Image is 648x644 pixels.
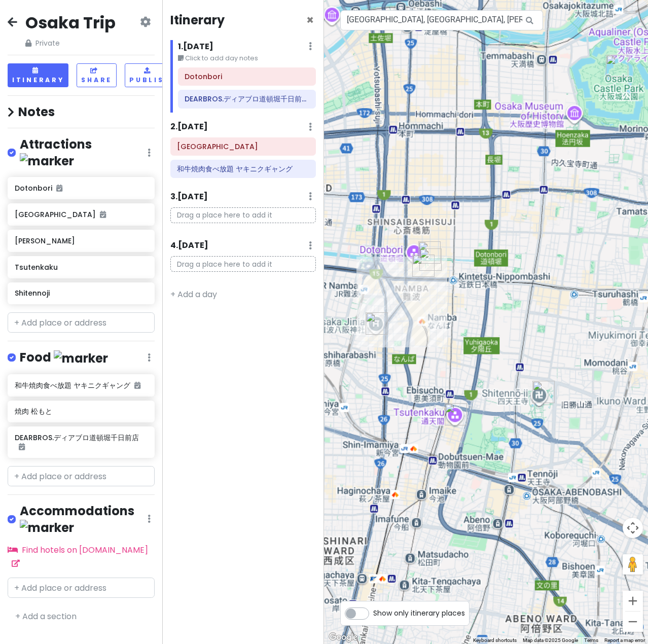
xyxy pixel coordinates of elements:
div: Namba Yasaka Jinja [366,312,388,335]
button: Itinerary [8,63,68,87]
input: + Add place or address [8,312,155,333]
button: Zoom in [623,591,643,611]
h6: [GEOGRAPHIC_DATA] [15,210,147,219]
div: Dotonbori [418,241,441,264]
input: + Add place or address [8,466,155,486]
h6: 和牛焼肉食べ放題 ヤキニクギャング [15,381,147,390]
div: Tsutenkaku [445,403,467,425]
h6: Dotonbori [15,184,147,193]
a: Terms (opens in new tab) [584,637,598,643]
a: Open this area in Google Maps (opens a new window) [327,631,360,644]
button: Drag Pegman onto the map to open Street View [623,554,643,575]
h6: [PERSON_NAME] [15,236,147,245]
a: Report a map error [604,637,645,643]
button: Map camera controls [623,518,643,538]
i: Added to itinerary [134,382,140,389]
button: Close [306,14,314,26]
h6: 焼肉 松もと [15,407,147,416]
i: Added to itinerary [56,185,62,192]
h4: Accommodations [20,503,148,535]
i: Added to itinerary [100,211,106,218]
h4: Notes [8,104,155,120]
h6: 4 . [DATE] [170,240,208,251]
img: Google [327,631,360,644]
p: Drag a place here to add it [170,256,316,272]
a: Find hotels on [DOMAIN_NAME] [8,544,148,569]
a: + Add a day [170,289,217,300]
div: Osaka Castle [606,55,628,77]
button: Share [77,63,117,87]
span: Close itinerary [306,12,314,28]
p: Drag a place here to add it [170,207,316,223]
img: marker [54,350,108,366]
h6: 和牛焼肉食べ放題 ヤキニクギャング [177,164,309,173]
span: Map data ©2025 Google [523,637,578,643]
h2: Osaka Trip [25,12,116,33]
h4: Attractions [20,136,148,169]
button: Zoom out [623,612,643,632]
input: + Add place or address [8,578,155,598]
h4: Itinerary [170,12,225,28]
button: Publish [125,63,175,87]
h6: 1 . [DATE] [178,42,213,52]
button: Keyboard shortcuts [473,637,517,644]
h4: Food [20,349,108,366]
h6: 2 . [DATE] [170,122,208,132]
h6: Dotonbori [185,72,309,81]
h6: Osaka Castle [177,142,309,151]
small: Click to add day notes [178,53,316,63]
h6: DEARBROS.ディアブロ道頓堀千日前店 [15,433,147,451]
h6: 3 . [DATE] [170,192,208,202]
div: Shitennoji [532,381,555,403]
img: marker [20,153,74,169]
span: Private [25,38,116,49]
div: DEARBROS.ディアブロ道頓堀千日前店 [419,248,442,271]
h6: DEARBROS.ディアブロ道頓堀千日前店 [185,94,309,103]
input: Search a place [340,10,543,30]
span: Show only itinerary places [373,607,465,619]
i: Added to itinerary [19,443,25,450]
h6: Tsutenkaku [15,263,147,272]
a: + Add a section [15,611,77,622]
h6: Shitennoji [15,289,147,298]
div: 焼肉 松もと [412,255,435,277]
img: marker [20,520,74,535]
